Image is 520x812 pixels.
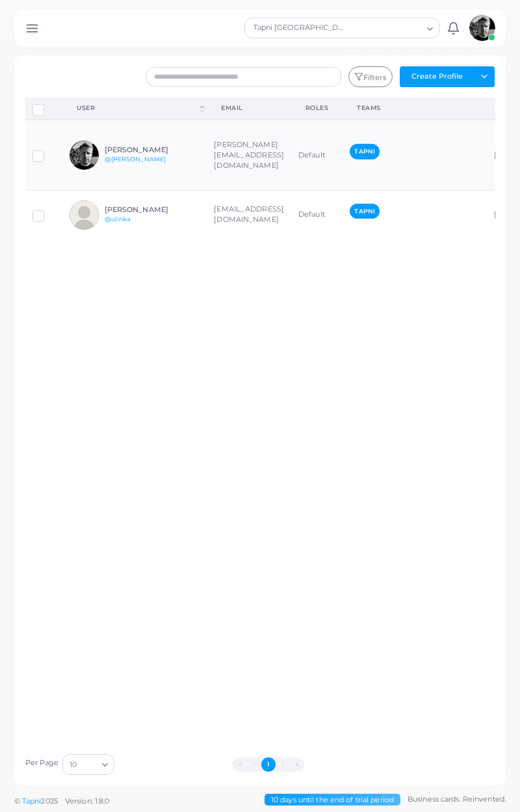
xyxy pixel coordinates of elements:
[70,141,99,170] img: avatar
[78,757,97,772] input: Search for option
[14,796,109,807] span: ©
[350,144,380,159] span: TAPNI
[408,794,506,805] span: Business cards. Reinvented.
[469,15,495,41] img: avatar
[41,796,57,807] span: 2025
[291,190,343,239] td: Default
[118,757,419,772] ul: Pagination
[305,103,329,113] div: Roles
[65,796,110,805] span: Version: 1.8.0
[25,98,63,120] th: Row-selection
[105,146,200,154] h6: [PERSON_NAME]
[105,215,131,223] a: @ulinka
[350,204,380,219] span: TAPNI
[105,206,200,214] h6: [PERSON_NAME]
[221,103,277,113] div: Email
[62,754,114,775] div: Search for option
[261,757,276,772] button: Go to page 1
[70,200,99,230] img: avatar
[347,21,422,35] input: Search for option
[265,794,400,806] span: 10 days until the end of trial period
[207,190,291,239] td: [EMAIL_ADDRESS][DOMAIN_NAME]
[105,156,166,163] a: @[PERSON_NAME]
[252,21,346,34] span: Tapni [GEOGRAPHIC_DATA]
[244,18,439,38] div: Search for option
[357,103,473,113] div: Teams
[77,103,198,113] div: User
[207,120,291,190] td: [PERSON_NAME][EMAIL_ADDRESS][DOMAIN_NAME]
[465,15,499,41] a: avatar
[400,66,474,87] button: Create Profile
[22,796,42,805] a: Tapni
[25,758,59,768] label: Per Page
[70,758,77,772] span: 10
[348,66,393,87] button: Filters
[291,120,343,190] td: Default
